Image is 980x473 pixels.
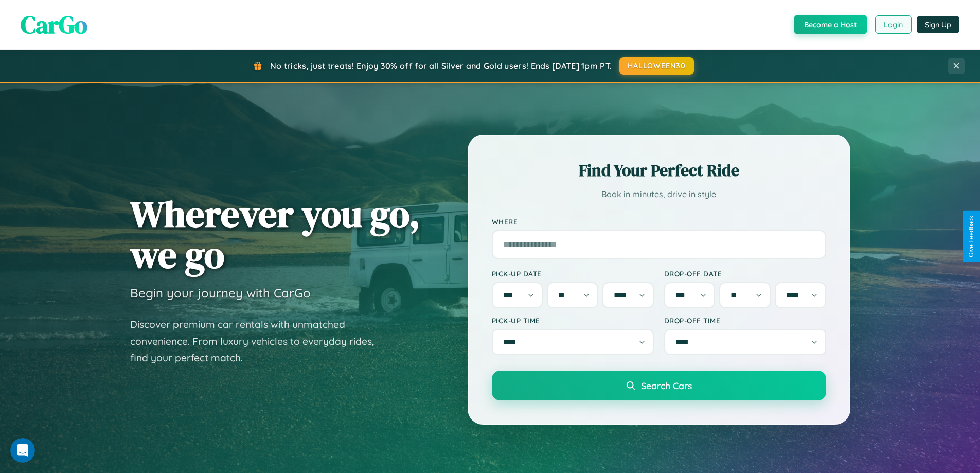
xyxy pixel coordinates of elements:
[10,438,35,463] iframe: Intercom live chat
[968,216,975,257] div: Give Feedback
[917,16,959,33] button: Sign Up
[21,8,87,42] span: CarGo
[794,15,867,34] button: Become a Host
[130,316,387,366] p: Discover premium car rentals with unmatched convenience. From luxury vehicles to everyday rides, ...
[619,57,694,75] button: HALLOWEEN30
[492,316,654,325] label: Pick-up Time
[270,61,612,71] span: No tricks, just treats! Enjoy 30% off for all Silver and Gold users! Ends [DATE] 1pm PT.
[492,269,654,278] label: Pick-up Date
[875,15,912,34] button: Login
[492,187,826,202] p: Book in minutes, drive in style
[492,159,826,182] h2: Find Your Perfect Ride
[130,194,420,275] h1: Wherever you go, we go
[492,371,826,400] button: Search Cars
[664,316,826,325] label: Drop-off Time
[130,285,311,301] h3: Begin your journey with CarGo
[664,269,826,278] label: Drop-off Date
[641,380,692,391] span: Search Cars
[492,217,826,226] label: Where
